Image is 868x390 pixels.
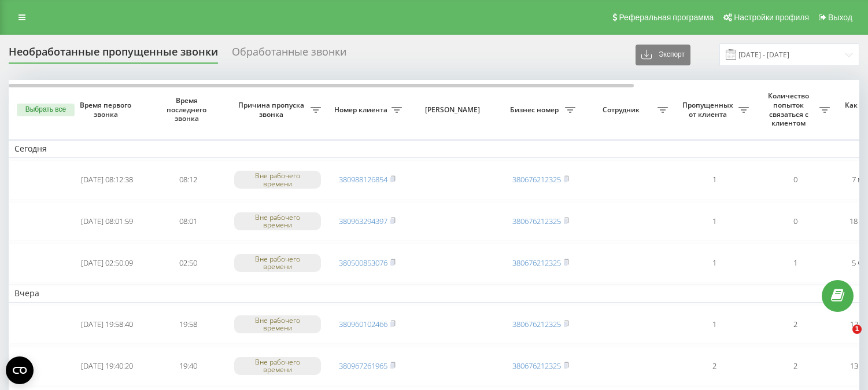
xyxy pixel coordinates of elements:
[512,257,561,268] a: 380676212325
[755,202,836,241] td: 0
[147,305,228,344] td: 19:58
[339,360,387,371] a: 380967261965
[512,174,561,185] a: 380676212325
[418,105,490,115] span: [PERSON_NAME]
[234,357,321,374] div: Вне рабочего времени
[234,315,321,333] div: Вне рабочего времени
[67,305,147,344] td: [DATE] 19:58:40
[512,216,561,226] a: 380676212325
[234,171,321,188] div: Вне рабочего времени
[512,319,561,329] a: 380676212325
[506,105,565,115] span: Бизнес номер
[339,257,387,268] a: 380500853076
[674,202,755,241] td: 1
[760,91,819,127] span: Количество попыток связаться с клиентом
[339,174,387,185] a: 380988126854
[587,105,658,115] span: Сотрудник
[333,105,391,115] span: Номер клиента
[147,202,228,241] td: 08:01
[234,212,321,230] div: Вне рабочего времени
[755,305,836,344] td: 2
[829,325,856,352] iframe: Intercom live chat
[755,160,836,200] td: 0
[734,13,809,22] span: Настройки профиля
[755,346,836,385] td: 2
[619,13,714,22] span: Реферальная программа
[147,160,228,200] td: 08:12
[157,96,219,123] span: Время последнего звонка
[67,160,147,200] td: [DATE] 08:12:38
[674,243,755,282] td: 1
[67,202,147,241] td: [DATE] 08:01:59
[755,243,836,282] td: 1
[147,243,228,282] td: 02:50
[76,101,138,119] span: Время первого звонка
[339,216,387,226] a: 380963294397
[147,346,228,385] td: 19:40
[674,346,755,385] td: 2
[67,346,147,385] td: [DATE] 19:40:20
[512,360,561,371] a: 380676212325
[232,46,346,64] div: Обработанные звонки
[67,243,147,282] td: [DATE] 02:50:09
[6,356,34,384] button: Open CMP widget
[339,319,387,329] a: 380960102466
[9,46,218,64] div: Необработанные пропущенные звонки
[636,45,690,65] button: Экспорт
[679,101,738,119] span: Пропущенных от клиента
[674,305,755,344] td: 1
[17,104,75,116] button: Выбрать все
[674,160,755,200] td: 1
[234,101,311,119] span: Причина пропуска звонка
[234,254,321,271] div: Вне рабочего времени
[828,13,852,22] span: Выход
[852,325,862,334] span: 1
